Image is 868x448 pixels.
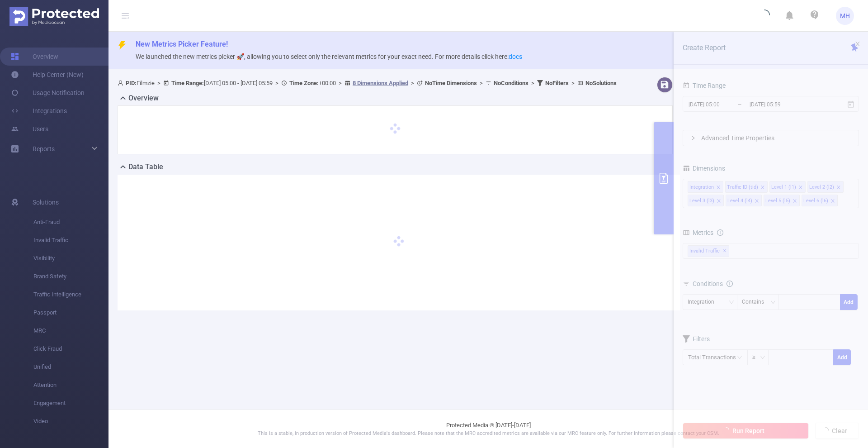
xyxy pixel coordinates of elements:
i: icon: user [118,80,126,86]
span: MRC [33,322,108,340]
p: This is a stable, in production version of Protected Media's dashboard. Please note that the MRC ... [131,430,845,438]
b: No Conditions [494,80,528,86]
b: No Solutions [585,80,617,86]
i: icon: close [854,41,861,47]
a: Overview [11,48,58,66]
span: Reports [33,145,55,153]
a: Users [11,120,48,138]
span: > [336,80,344,86]
a: docs [509,53,522,60]
i: icon: thunderbolt [118,41,127,50]
span: Click Fraud [33,340,108,358]
span: Anti-Fraud [33,213,108,231]
a: Reports [33,140,55,158]
span: Engagement [33,394,108,412]
a: Usage Notification [11,84,85,102]
span: Passport [33,304,108,322]
span: Solutions [33,193,59,211]
b: No Time Dimensions [425,80,477,86]
i: icon: loading [759,10,770,22]
u: 8 Dimensions Applied [353,80,408,86]
b: No Filters [545,80,569,86]
span: New Metrics Picker Feature! [136,40,228,48]
b: Time Zone: [289,80,319,86]
footer: Protected Media © [DATE]-[DATE] [108,410,868,448]
span: We launched the new metrics picker 🚀, allowing you to select only the relevant metrics for your e... [136,53,522,60]
span: Invalid Traffic [33,231,108,249]
span: Visibility [33,249,108,267]
img: Protected Media [9,7,99,26]
h2: Overview [128,93,159,104]
span: Traffic Intelligence [33,286,108,304]
b: PID: [126,80,137,86]
b: Time Range: [171,80,204,86]
span: Filmzie [DATE] 05:00 - [DATE] 05:59 +00:00 [118,80,617,86]
span: Brand Safety [33,267,108,286]
a: Help Center (New) [11,66,84,84]
span: MH [840,7,850,25]
span: > [155,80,163,86]
span: > [569,80,577,86]
span: > [273,80,281,86]
a: Integrations [11,102,67,120]
span: Attention [33,376,108,394]
button: icon: close [854,39,861,49]
span: Unified [33,358,108,376]
span: > [408,80,417,86]
h2: Data Table [128,162,163,172]
span: > [477,80,486,86]
span: > [528,80,537,86]
span: Video [33,412,108,430]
